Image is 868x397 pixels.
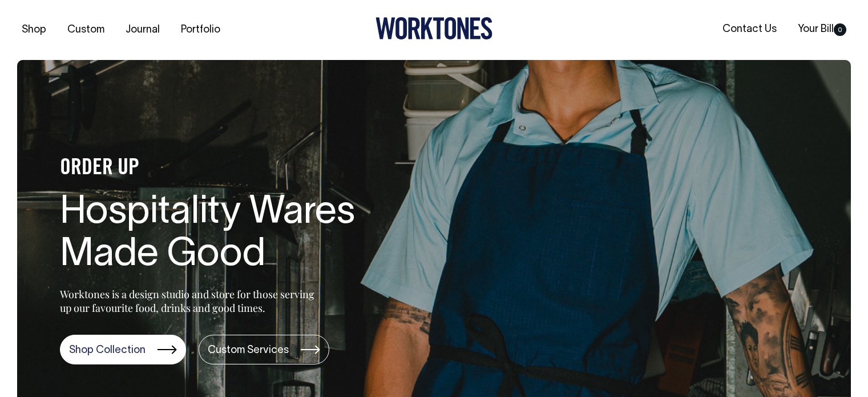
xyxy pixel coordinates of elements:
[60,335,186,364] a: Shop Collection
[60,287,320,315] p: Worktones is a design studio and store for those serving up our favourite food, drinks and good t...
[63,21,109,39] a: Custom
[199,335,329,364] a: Custom Services
[60,192,425,278] h1: Hospitality Wares Made Good
[718,20,781,39] a: Contact Us
[176,21,225,39] a: Portfolio
[60,157,425,181] h4: ORDER UP
[17,21,51,39] a: Shop
[834,23,846,36] span: 0
[121,21,164,39] a: Journal
[793,20,851,39] a: Your Bill0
